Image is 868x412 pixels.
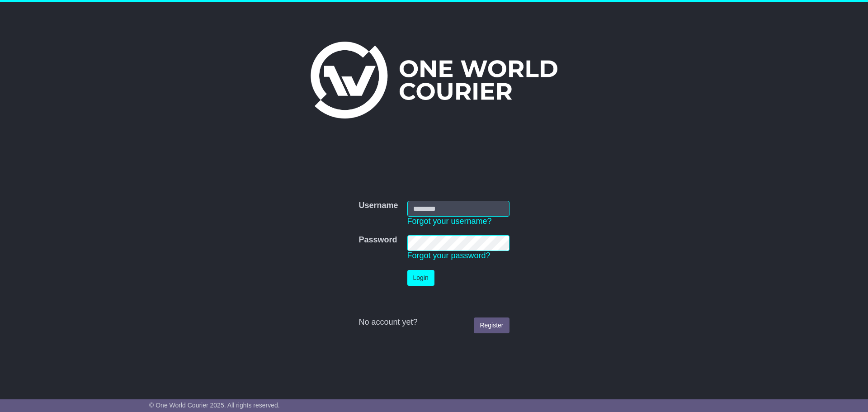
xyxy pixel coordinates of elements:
img: One World [311,42,557,118]
a: Forgot your password? [407,251,491,260]
label: Password [359,235,397,245]
label: Username [359,201,398,211]
a: Forgot your username? [407,217,492,226]
span: © One World Courier 2025. All rights reserved. [149,402,280,409]
a: Register [474,317,509,333]
div: No account yet? [359,317,509,327]
button: Login [407,270,434,286]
